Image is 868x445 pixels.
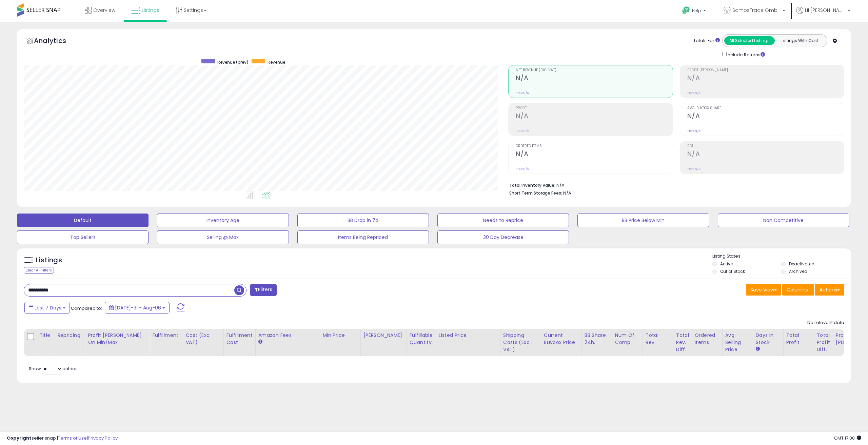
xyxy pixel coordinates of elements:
[724,36,775,45] button: All Selected Listings
[676,332,689,353] div: Total Rev. Diff.
[516,129,529,133] small: Prev: N/A
[687,150,844,159] h2: N/A
[516,144,672,148] span: Ordered Items
[756,346,760,352] small: Days In Stock.
[509,182,555,188] b: Total Inventory Value:
[687,144,844,148] span: ROI
[695,332,719,346] div: Ordered Items
[732,7,781,14] span: SomosTrade GmbH
[34,36,79,47] h5: Analytics
[437,214,569,227] button: Needs to Reprice
[516,74,672,83] h2: N/A
[516,150,672,159] h2: N/A
[756,332,781,346] div: Days In Stock
[787,286,808,293] span: Columns
[39,332,52,339] div: Title
[186,332,221,346] div: Cost (Exc. VAT)
[17,230,149,244] button: Top Sellers
[807,320,844,326] div: No relevant data
[115,304,161,311] span: [DATE]-31 - Aug-06
[268,59,285,65] span: Revenue
[717,50,773,58] div: Include Returns
[786,332,811,346] div: Total Profit
[817,332,830,353] div: Total Profit Diff.
[796,7,850,22] a: Hi [PERSON_NAME]
[774,36,825,45] button: Listings With Cost
[509,190,562,196] b: Short Term Storage Fees:
[217,59,248,65] span: Revenue (prev)
[250,284,276,296] button: Filters
[687,68,844,72] span: Profit [PERSON_NAME]
[105,302,170,313] button: [DATE]-31 - Aug-06
[258,339,262,345] small: Amazon Fees.
[682,6,690,15] i: Get Help
[720,261,733,267] label: Active
[503,332,538,353] div: Shipping Costs (Exc. VAT)
[692,8,701,14] span: Help
[57,332,82,339] div: Repricing
[363,332,404,339] div: [PERSON_NAME]
[815,284,844,296] button: Actions
[157,230,289,244] button: Selling @ Max
[35,304,61,311] span: Last 7 Days
[782,284,814,296] button: Columns
[152,332,180,339] div: Fulfillment
[71,305,102,311] span: Compared to:
[88,332,146,346] div: Profit [PERSON_NAME] on Min/Max
[29,365,78,372] span: Show: entries
[516,106,672,110] span: Profit
[157,214,289,227] button: Inventory Age
[24,267,54,274] div: Clear All Filters
[509,181,839,189] li: N/A
[585,332,609,346] div: BB Share 24h.
[687,112,844,121] h2: N/A
[789,268,807,274] label: Archived
[677,1,713,22] a: Help
[718,214,849,227] button: Non Competitive
[410,332,433,346] div: Fulfillable Quantity
[437,230,569,244] button: 30 Day Decrease
[516,91,529,95] small: Prev: N/A
[687,74,844,83] h2: N/A
[36,256,62,265] h5: Listings
[687,129,701,133] small: Prev: N/A
[577,214,709,227] button: BB Price Below Min
[687,106,844,110] span: Avg. Buybox Share
[516,167,529,171] small: Prev: N/A
[615,332,640,346] div: Num of Comp.
[720,268,745,274] label: Out of Stock
[693,38,720,44] div: Totals For
[93,7,115,14] span: Overview
[646,332,670,346] div: Total Rev.
[226,332,253,346] div: Fulfillment Cost
[24,302,70,313] button: Last 7 Days
[687,91,701,95] small: Prev: N/A
[85,329,150,356] th: The percentage added to the cost of goods (COGS) that forms the calculator for Min & Max prices.
[687,167,701,171] small: Prev: N/A
[805,7,846,14] span: Hi [PERSON_NAME]
[544,332,579,346] div: Current Buybox Price
[297,214,429,227] button: BB Drop in 7d
[439,332,497,339] div: Listed Price
[746,284,781,296] button: Save View
[142,7,159,14] span: Listings
[297,230,429,244] button: Items Being Repriced
[563,190,571,196] span: N/A
[258,332,317,339] div: Amazon Fees
[516,68,672,72] span: Net Revenue (Exc. VAT)
[712,253,851,260] p: Listing States:
[17,214,149,227] button: Default
[516,112,672,121] h2: N/A
[789,261,814,267] label: Deactivated
[323,332,358,339] div: Min Price
[725,332,750,353] div: Avg Selling Price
